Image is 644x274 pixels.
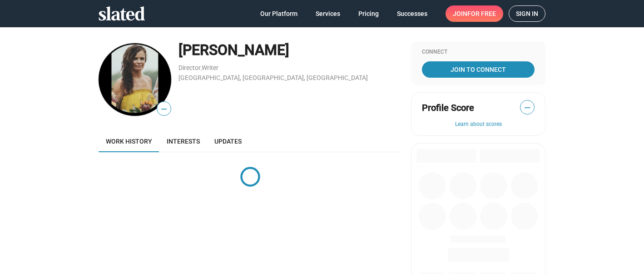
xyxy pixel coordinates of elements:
a: Services [308,5,347,22]
button: Learn about scores [422,121,535,128]
span: Our Platform [260,5,297,22]
a: Sign in [509,5,545,22]
span: Updates [214,138,242,145]
span: for free [467,5,496,22]
span: — [520,102,534,114]
span: — [157,103,171,115]
a: Updates [207,130,249,152]
span: Sign in [516,6,538,21]
a: [GEOGRAPHIC_DATA], [GEOGRAPHIC_DATA], [GEOGRAPHIC_DATA] [178,74,368,81]
a: Pricing [351,5,386,22]
img: Amanda Sima [99,43,171,116]
span: Profile Score [422,102,474,114]
span: Join [453,5,496,22]
span: Interests [167,138,200,145]
a: Interests [159,130,207,152]
span: Services [316,5,340,22]
span: Pricing [358,5,379,22]
a: Writer [202,64,218,71]
div: [PERSON_NAME] [178,40,402,60]
span: Work history [106,138,152,145]
a: Our Platform [253,5,305,22]
span: Join To Connect [424,61,533,78]
a: Join To Connect [422,61,535,78]
a: Successes [390,5,435,22]
a: Joinfor free [446,5,503,22]
a: Director [178,64,201,71]
span: Successes [397,5,427,22]
span: , [201,66,202,71]
div: Connect [422,49,535,56]
a: Work history [99,130,159,152]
